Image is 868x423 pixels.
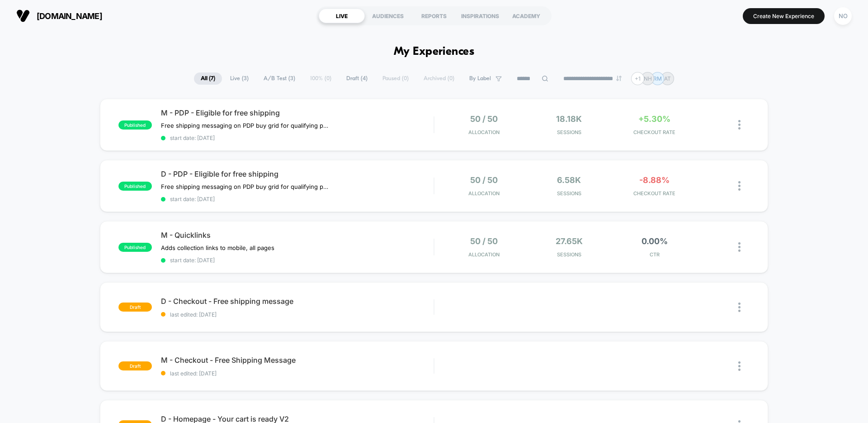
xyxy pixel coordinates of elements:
span: 50 / 50 [470,175,498,185]
span: CHECKOUT RATE [614,190,695,197]
span: Live ( 3 ) [223,72,255,85]
span: +5.30% [638,114,670,124]
span: [DOMAIN_NAME] [37,11,102,21]
span: Free shipping messaging on PDP buy grid for qualifying products﻿ - Mobile [161,122,329,129]
span: Sessions [529,190,610,197]
img: close [738,361,741,371]
img: close [738,120,741,130]
span: published [118,182,152,191]
img: close [738,181,741,191]
div: LIVE [319,9,365,23]
span: published [118,120,152,130]
button: [DOMAIN_NAME] [14,9,105,23]
span: last edited: [DATE] [161,311,434,318]
span: D - Checkout - Free shipping message [161,297,434,306]
span: start date: [DATE] [161,196,434,202]
img: close [738,303,741,312]
span: 18.18k [556,114,582,124]
img: Visually logo [16,9,30,23]
span: 50 / 50 [470,114,498,124]
span: start date: [DATE] [161,135,434,141]
button: Create New Experience [743,8,825,24]
span: draft [118,303,152,312]
span: CTR [614,251,695,258]
h1: My Experiences [394,45,475,58]
span: A/B Test ( 3 ) [257,72,302,85]
span: CHECKOUT RATE [614,129,695,135]
span: M - PDP - Eligible for free shipping [161,108,434,117]
span: M - Quicklinks [161,231,434,240]
span: Allocation [468,129,500,135]
p: AT [664,75,671,82]
span: Allocation [468,251,500,258]
span: Free shipping messaging on PDP buy grid for qualifying products﻿ - Desktop [161,183,329,190]
div: REPORTS [411,9,457,23]
span: Adds collection links to mobile, all pages [161,244,274,251]
p: RM [653,75,662,82]
p: NH [644,75,652,82]
div: INSPIRATIONS [457,9,503,23]
span: Sessions [529,251,610,258]
span: All ( 7 ) [194,72,222,85]
span: start date: [DATE] [161,257,434,264]
span: 50 / 50 [470,236,498,246]
span: D - PDP - Eligible for free shipping [161,169,434,178]
span: 6.58k [557,175,581,185]
span: -8.88% [639,175,670,185]
div: ACADEMY [503,9,549,23]
div: + 1 [631,72,644,85]
span: Draft ( 4 ) [340,72,374,85]
img: close [738,242,741,252]
span: draft [118,361,152,370]
div: AUDIENCES [365,9,411,23]
img: end [616,76,622,81]
span: 0.00% [642,236,668,246]
span: M - Checkout - Free Shipping Message [161,356,434,365]
span: Sessions [529,129,610,135]
span: By Label [469,75,491,82]
div: NO [834,7,852,25]
span: 27.65k [556,236,583,246]
span: last edited: [DATE] [161,370,434,377]
span: published [118,243,152,252]
span: Allocation [468,190,500,197]
button: NO [831,7,854,25]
